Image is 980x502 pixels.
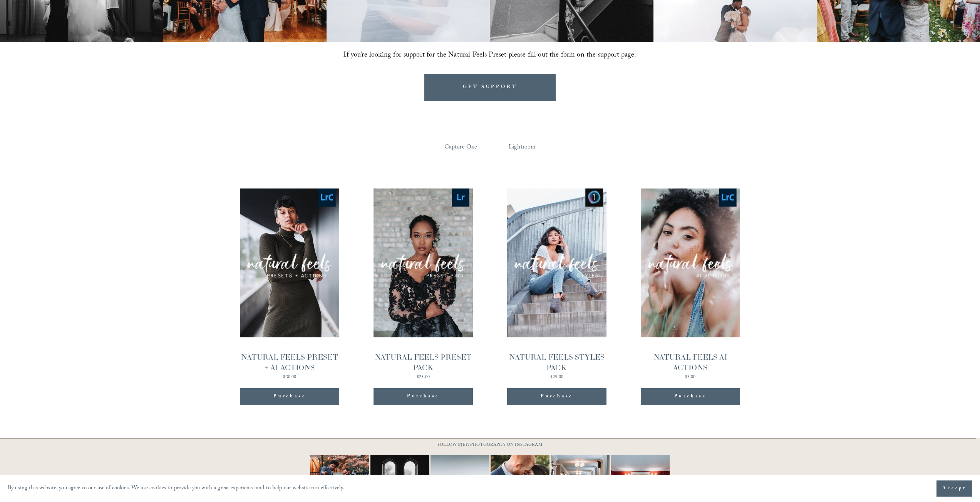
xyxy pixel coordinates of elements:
a: NATURAL FEELS STYLES PACK [507,188,606,380]
div: Purchase [273,393,306,400]
span: Accept [942,485,967,492]
div: Purchase [641,388,740,405]
div: NATURAL FEELS AI ACTIONS [641,352,740,373]
span: If you’re looking for support for the Natural Feels Preset please fill out the form on the suppor... [343,50,636,62]
a: GET SUPPORT [424,74,556,101]
span: | [492,142,494,153]
a: Privacy Policy [692,473,759,485]
div: NATURAL FEELS PRESET PACK [374,352,473,373]
a: NATURAL FEELS PRESET PACK [374,188,473,380]
a: Capture One [444,142,477,153]
a: NATURAL FEELS AI ACTIONS [641,188,740,380]
div: $25.00 [374,375,473,380]
div: Purchase [541,393,573,400]
a: Lightroom [509,142,536,153]
p: By using this website, you agree to our use of cookies. We use cookies to provide you with a grea... [8,483,345,494]
a: NATURAL FEELS PRESET + AI ACTIONS [240,188,339,380]
div: $25.00 [507,375,606,380]
p: FOLLOW @JBIVPHOTOGRAPHY ON INSTAGRAM [423,441,558,450]
div: $30.00 [240,375,339,380]
a: Terms of Service [243,473,333,485]
div: Purchase [240,388,339,405]
div: Purchase [507,388,606,405]
div: NATURAL FEELS STYLES PACK [507,352,606,373]
div: $5.00 [641,375,740,380]
div: NATURAL FEELS PRESET + AI ACTIONS [240,352,339,373]
div: Purchase [407,393,439,400]
button: Accept [936,480,972,497]
div: Purchase [374,388,473,405]
div: Purchase [674,393,707,400]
